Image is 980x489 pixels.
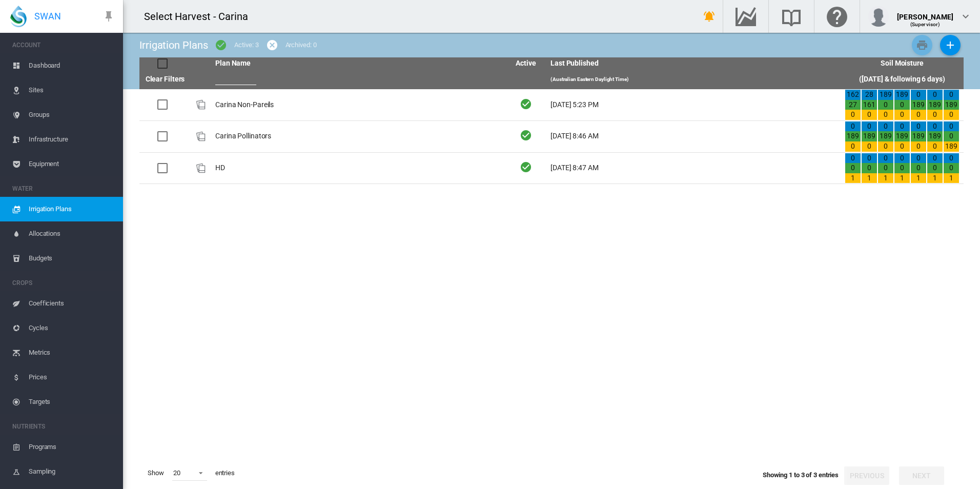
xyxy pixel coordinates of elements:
th: ([DATE] & following 6 days) [841,70,964,89]
div: 189 [944,100,959,110]
div: 0 [862,121,877,132]
div: 1 [927,173,943,184]
div: [PERSON_NAME] [897,8,953,18]
button: Next [899,466,944,485]
div: 0 [944,131,959,141]
div: 0 [911,121,926,132]
div: 1 [845,173,861,184]
span: Showing 1 to 3 of 3 entries [763,471,839,479]
div: 189 [911,131,926,141]
div: Select Harvest - Carina [144,9,257,24]
span: Sampling [29,459,115,484]
div: 20 [173,469,180,477]
md-icon: icon-bell-ring [703,10,716,23]
div: Plan Id: 36717 [195,98,207,111]
span: Show [144,464,168,482]
th: Soil Moisture [841,57,964,70]
span: WATER [12,180,115,197]
div: 0 [862,110,877,120]
div: 0 [927,90,943,100]
div: 1 [944,173,959,184]
div: 0 [845,153,861,164]
div: 0 [878,141,893,152]
div: 0 [862,163,877,173]
div: 0 [862,141,877,152]
div: 0 [927,141,943,152]
span: Irrigation Plans [29,197,115,221]
span: Allocations [29,221,115,246]
div: 0 [845,163,861,173]
div: 0 [944,90,959,100]
div: Plan Id: 36718 [195,130,207,142]
md-icon: icon-pin [103,10,115,23]
div: 0 [894,100,910,110]
div: 189 [927,131,943,141]
div: 0 [911,110,926,120]
div: 0 [927,163,943,173]
div: 0 [911,153,926,164]
div: 0 [878,121,893,132]
md-icon: Search the knowledge base [779,10,804,23]
th: (Australian Eastern Daylight Time) [546,70,841,89]
th: Last Published [546,57,841,70]
div: 0 [894,121,910,132]
div: 189 [845,131,861,141]
md-icon: icon-plus [944,39,956,51]
span: Equipment [29,152,115,176]
div: 0 [845,121,861,132]
div: 0 [927,121,943,132]
div: 0 [878,110,893,120]
div: 189 [894,90,910,100]
div: 1 [878,173,893,184]
span: Prices [29,365,115,390]
th: Active [505,57,546,70]
div: 0 [894,110,910,120]
button: icon-bell-ring [699,6,720,27]
span: Targets [29,390,115,414]
div: 0 [911,90,926,100]
span: Groups [29,103,115,127]
span: ACCOUNT [12,37,115,53]
img: SWAN-Landscape-Logo-Colour-drop.png [10,6,27,27]
div: Irrigation Plans [139,38,208,52]
th: Plan Name [211,57,505,70]
span: Coefficients [29,291,115,316]
div: 189 [878,131,893,141]
div: 0 [862,153,877,164]
div: 1 [894,173,910,184]
span: Infrastructure [29,127,115,152]
span: SWAN [34,10,61,23]
td: HD [211,153,505,184]
md-icon: icon-chevron-down [959,10,972,23]
span: entries [211,464,239,482]
img: product-image-placeholder.png [195,162,207,174]
div: 0 [845,141,861,152]
img: product-image-placeholder.png [195,98,207,111]
span: Sites [29,78,115,103]
button: Print Irrigation Plans [912,35,932,55]
div: 0 [878,153,893,164]
span: Metrics [29,340,115,365]
div: 0 [894,163,910,173]
div: 0 [878,100,893,110]
div: 189 [911,100,926,110]
md-icon: Click here for help [825,10,849,23]
md-icon: icon-cancel [266,39,278,51]
div: 161 [862,100,877,110]
span: Cycles [29,316,115,340]
span: CROPS [12,275,115,291]
div: Plan Id: 36719 [195,162,207,174]
div: 0 [944,121,959,132]
td: [DATE] 8:46 AM [546,121,841,152]
div: Archived: 0 [285,40,317,50]
div: 0 [927,153,943,164]
div: 162 [845,90,861,100]
span: Programs [29,435,115,459]
span: Budgets [29,246,115,271]
div: 27 [845,100,861,110]
div: 0 [944,163,959,173]
td: 0 0 1 0 0 1 0 0 1 0 0 1 0 0 1 0 0 1 0 0 1 [841,153,964,184]
button: Add New Plan [940,35,961,55]
div: 0 [927,110,943,120]
td: [DATE] 5:23 PM [546,89,841,120]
